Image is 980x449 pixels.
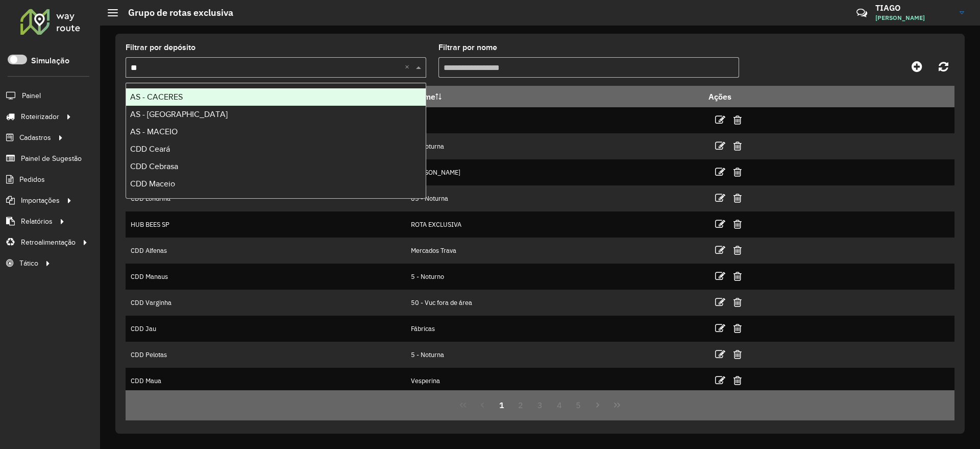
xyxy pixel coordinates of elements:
span: CDD Maceio [130,179,175,188]
a: Editar [715,269,725,283]
td: 50 - Vuc fora de área [406,290,702,316]
td: 5 - Noturno [406,264,702,290]
button: 5 [569,395,589,415]
a: Excluir [733,217,742,231]
a: Excluir [733,113,742,127]
td: [PERSON_NAME] [406,159,702,185]
th: Ações [702,86,763,107]
td: CDD Manaus [126,264,406,290]
span: Painel [22,90,41,101]
td: 5 - Noturna [406,342,702,368]
span: Cadastros [19,132,51,143]
a: Excluir [733,321,742,335]
td: CDD Alfenas [126,238,406,264]
td: HUB BEES SP [126,211,406,238]
a: Excluir [733,243,742,257]
span: Pedidos [19,174,45,185]
a: Excluir [733,165,742,179]
span: [PERSON_NAME] [875,13,952,22]
td: 5 - Noturna [406,133,702,159]
td: Mercados Trava [406,238,702,264]
span: Relatórios [21,216,53,227]
td: ROTA EXCLUSIVA [406,211,702,238]
td: CDD Maua [126,368,406,394]
span: Roteirizador [21,111,59,122]
a: Editar [715,373,725,387]
a: Editar [715,347,725,361]
td: 05 - Noturna [406,185,702,211]
a: Editar [715,243,725,257]
th: Nome [406,86,702,107]
a: Editar [715,165,725,179]
td: CDD Jau [126,316,406,342]
a: Editar [715,191,725,205]
a: Excluir [733,373,742,387]
button: 3 [530,395,550,415]
td: CDD Varginha [126,290,406,316]
button: Last Page [607,395,627,415]
label: Filtrar por nome [438,41,497,54]
label: Simulação [31,55,69,67]
span: Importações [21,195,60,206]
span: Tático [19,258,38,269]
a: Editar [715,139,725,153]
td: CDD Pelotas [126,342,406,368]
h2: Grupo de rotas exclusiva [118,7,233,18]
button: Next Page [588,395,607,415]
a: Excluir [733,269,742,283]
a: Excluir [733,191,742,205]
span: AS - CACERES [130,92,183,101]
a: Editar [715,217,725,231]
span: Painel de Sugestão [21,153,82,164]
span: CDD Ceará [130,145,170,153]
a: Excluir [733,295,742,309]
label: Filtrar por depósito [126,41,195,54]
a: Contato Rápido [851,2,873,24]
span: AS - [GEOGRAPHIC_DATA] [130,110,228,119]
a: Editar [715,113,725,127]
a: Editar [715,295,725,309]
span: Retroalimentação [21,237,76,248]
td: CDD Londrina [126,185,406,211]
button: 1 [492,395,511,415]
ng-dropdown-panel: Options list [126,83,426,199]
span: CDD Cebrasa [130,162,178,171]
button: 4 [550,395,569,415]
button: 2 [511,395,530,415]
td: Fábricas [406,316,702,342]
a: Excluir [733,139,742,153]
span: AS - MACEIO [130,127,178,136]
a: Editar [715,321,725,335]
a: Excluir [733,347,742,361]
td: AS [406,107,702,133]
span: Clear all [405,61,413,74]
h3: TIAGO [875,3,952,13]
td: Vesperina [406,368,702,394]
